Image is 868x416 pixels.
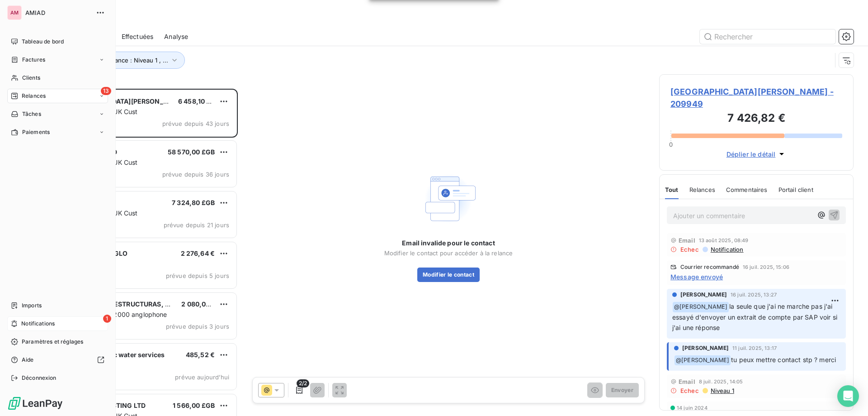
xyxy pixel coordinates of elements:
span: Email invalide pour le contact [402,239,495,248]
span: 1 [103,315,111,323]
span: [GEOGRAPHIC_DATA][PERSON_NAME] - 209949 [670,86,842,110]
h3: 7 426,82 € [670,110,842,128]
span: prévue depuis 21 jours [164,221,229,229]
span: 14 juin 2024 [677,405,708,411]
span: 6 458,10 £GB [178,97,220,105]
span: Paramètres et réglages [22,338,83,346]
span: Email [679,237,695,244]
span: 8 juil. 2025, 14:05 [699,379,743,384]
span: 2 276,64 € [181,249,215,257]
span: prévue depuis 5 jours [166,272,229,279]
span: 485,52 € [186,351,215,359]
span: tu peux mettre contact stp ? merci [731,356,836,363]
span: Tout [665,186,679,193]
span: 58 570,00 £GB [168,148,215,156]
span: 2 080,00 € [181,300,216,308]
span: Courrier recommandé [680,264,739,270]
span: 2/2 [297,379,309,387]
span: AMIAD [25,9,90,16]
div: AM [7,5,22,20]
span: Déconnexion [22,374,57,382]
span: Factures [22,56,45,64]
span: 0 [669,141,673,148]
span: 11 juil. 2025, 13:17 [732,345,777,351]
span: Paiements [22,128,50,136]
a: Paramètres et réglages [7,335,108,349]
button: Niveau de relance : Niveau 1 , ... [64,52,185,69]
span: Plan de relance 2000 anglophone [65,311,167,318]
a: 13Relances [7,89,108,103]
span: Analyse [164,32,188,41]
a: Imports [7,298,108,313]
span: Niveau 1 [710,387,734,394]
span: Portail client [778,186,813,193]
a: Factures [7,53,108,67]
span: prévue depuis 3 jours [166,323,229,330]
span: [GEOGRAPHIC_DATA][PERSON_NAME] [64,97,185,105]
span: Commentaires [726,186,768,193]
span: Echec [680,387,699,394]
a: Paiements [7,125,108,139]
span: Déplier le détail [726,149,776,159]
span: Message envoyé [670,272,723,282]
span: Relances [689,186,715,193]
span: 13 août 2025, 08:49 [699,238,749,243]
span: prévue depuis 43 jours [162,120,229,127]
a: Tableau de bord [7,34,108,49]
span: Email [679,378,695,385]
span: Modifier le contact pour accéder à la relance [384,249,513,257]
span: prévue depuis 36 jours [162,171,229,178]
a: Tâches [7,107,108,121]
img: Logo LeanPay [7,396,63,411]
span: Imports [22,301,42,310]
span: Tâches [22,110,41,118]
button: Déplier le détail [724,149,789,159]
span: 13 [101,87,111,95]
span: 16 juil. 2025, 15:06 [743,264,789,270]
img: Empty state [420,170,477,228]
span: [PERSON_NAME] [682,344,729,352]
span: PADELSA INFRAESTRUCTURAS, S.A. [64,300,179,308]
span: Relances [22,92,46,100]
span: Notification [710,246,744,253]
span: [PERSON_NAME] [680,291,727,299]
span: Clients [22,74,40,82]
input: Rechercher [700,29,835,44]
a: Clients [7,71,108,85]
span: 1 566,00 £GB [173,402,215,409]
span: Echec [680,246,699,253]
div: Open Intercom Messenger [837,385,859,407]
div: grid [43,89,238,416]
span: la seule que j'ai ne marche pas j'ai essayé d'envoyer un extrait de compte par SAP voir si j'ai u... [672,302,839,331]
span: Notifications [21,320,55,328]
span: Niveau de relance : Niveau 1 , ... [77,57,168,64]
span: @ [PERSON_NAME] [675,355,731,366]
span: Effectuées [122,32,154,41]
span: prévue aujourd’hui [175,373,229,381]
span: Tableau de bord [22,38,64,46]
button: Modifier le contact [417,268,480,282]
button: Envoyer [606,383,639,397]
span: 16 juil. 2025, 13:27 [731,292,777,297]
span: Aide [22,356,34,364]
span: 7 324,80 £GB [172,199,215,206]
span: @ [PERSON_NAME] [673,302,729,312]
a: Aide [7,353,108,367]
